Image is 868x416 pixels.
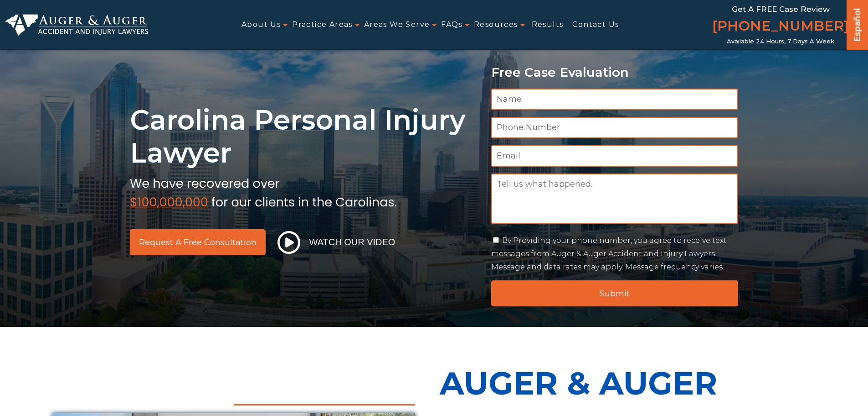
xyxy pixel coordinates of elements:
img: sub text [130,174,397,209]
img: Auger & Auger Accident and Injury Lawyers Logo [5,14,148,36]
h1: Carolina Personal Injury Lawyer [130,104,480,169]
input: Email [491,145,739,167]
span: Available 24 Hours, 7 Days a Week [727,38,834,45]
a: About Us [241,15,281,35]
input: Name [491,89,739,110]
a: Contact Us [572,15,619,35]
p: Auger & Auger [440,354,816,412]
a: Practice Areas [292,15,353,35]
a: Request a Free Consultation [130,229,266,255]
span: Get a FREE Case Review [732,5,830,14]
label: By Providing your phone number, you agree to receive text messages from Auger & Auger Accident an... [491,236,727,271]
a: [PHONE_NUMBER] [712,16,849,38]
a: Areas We Serve [364,15,430,35]
span: Request a Free Consultation [139,238,257,247]
input: Submit [491,280,739,306]
a: Resources [474,15,518,35]
input: Phone Number [491,117,739,138]
a: FAQs [441,15,462,35]
p: Free Case Evaluation [491,65,739,79]
button: Watch Our Video [275,231,398,254]
a: Results [532,15,564,35]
